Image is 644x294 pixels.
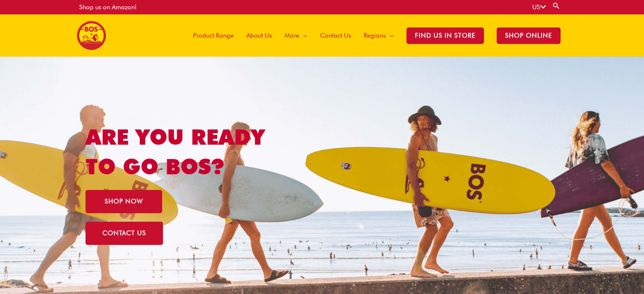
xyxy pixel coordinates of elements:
[400,14,490,57] a: Find Us in Store
[246,23,272,48] span: About Us
[552,2,561,10] a: Search button
[240,14,278,57] a: About Us
[187,14,240,57] a: Product Range
[86,190,162,213] a: SHOP NOW
[364,23,386,48] span: Regions
[406,27,484,44] span: Find Us in Store
[105,198,143,205] span: SHOP NOW
[193,23,234,48] span: Product Range
[102,230,146,236] span: CONTACT US
[320,23,351,48] span: Contact Us
[532,3,546,11] a: US
[314,14,357,57] a: Contact Us
[180,14,567,57] nav: Site Navigation
[285,23,299,48] span: More
[497,27,561,44] span: SHOP ONLINE
[77,21,106,50] img: BOS United States
[278,14,314,57] a: More
[357,14,400,57] a: Regions
[490,14,567,57] a: SHOP ONLINE
[86,122,299,181] h1: ARE YOU READY TO GO BOS?
[86,222,163,245] a: CONTACT US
